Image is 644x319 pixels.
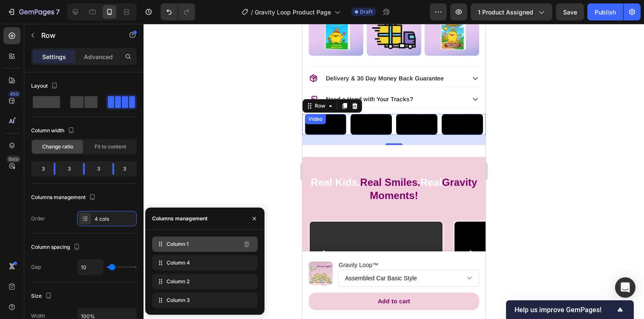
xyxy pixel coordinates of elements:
[11,78,25,86] div: Row
[31,215,45,222] div: Order
[13,224,27,238] button: Carousel Back Arrow
[121,163,135,175] div: 3
[167,259,190,267] span: Column 4
[62,163,76,175] div: 3
[163,224,176,238] button: Carousel Next Arrow
[94,90,135,111] video: Video
[615,277,635,298] div: Open Intercom Messenger
[42,143,73,151] span: Change ratio
[31,80,60,92] div: Layout
[161,3,195,20] div: Undo/Redo
[84,52,113,61] p: Advanced
[8,91,20,97] div: 450
[48,90,89,111] video: Video
[139,90,181,111] video: Video
[31,263,41,271] div: Gap
[23,71,111,79] p: Need a Hand with Your Tracks?
[42,52,66,61] p: Settings
[31,291,54,302] div: Size
[515,306,615,314] span: Help us improve GemPages!
[595,8,616,17] div: Publish
[587,3,623,20] button: Publish
[360,8,373,16] span: Draft
[95,215,135,223] div: 4 cols
[56,7,60,17] p: 7
[92,163,106,175] div: 3
[471,3,552,20] button: 1 product assigned
[3,3,63,20] button: 7
[58,153,118,164] strong: Real Smiles.
[167,278,190,285] span: Column 2
[478,8,533,17] span: 1 product assigned
[31,242,82,253] div: Column spacing
[7,198,140,264] video: Video
[67,153,175,177] span: Gravity Moments!
[302,24,486,319] iframe: Design area
[31,125,76,137] div: Column width
[515,305,625,315] button: Show survey - Help us improve GemPages!
[167,296,190,304] span: Column 3
[556,3,584,20] button: Save
[4,91,22,99] div: Video
[255,8,331,17] span: Gravity Loop Product Page
[6,269,177,286] button: Add to cart
[33,163,47,175] div: 3
[75,272,108,283] div: Add to cart
[167,240,189,248] span: Column 1
[251,8,253,17] span: /
[41,30,114,40] p: Row
[78,259,103,275] input: Auto
[6,156,20,162] div: Beta
[152,215,207,222] div: Columns management
[152,198,285,264] video: Video
[35,236,177,246] h1: Gravity Loop™
[95,143,126,151] span: Fit to content
[31,192,98,203] div: Columns management
[6,151,177,179] h2: Real Kids. Real
[23,51,141,58] p: Delivery & 30 Day Money Back Guarantee
[3,90,44,111] video: Video
[563,9,577,16] span: Save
